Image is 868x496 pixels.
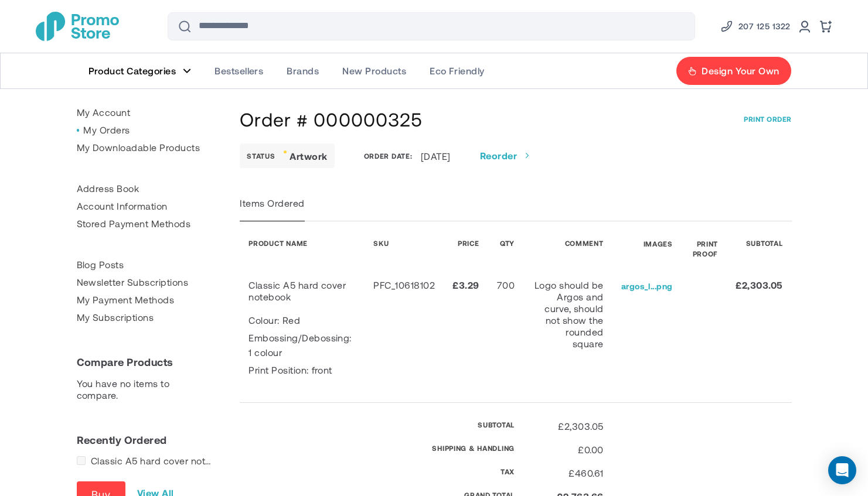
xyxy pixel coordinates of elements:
[444,230,488,265] th: Price
[91,455,212,467] a: Classic A5 hard cover notebook
[421,150,451,162] span: [DATE]
[364,152,413,160] span: Order Date:
[249,364,308,376] dt: Print Position
[282,314,300,326] dd: Red
[312,364,332,376] dd: front
[430,65,485,77] span: Eco Friendly
[736,279,782,291] span: £2,303.05
[612,230,682,265] th: Images
[578,444,603,456] span: £0.00
[744,115,791,124] a: Print Order
[249,332,352,344] dt: Embossing/Debossing
[342,65,406,77] span: New Products
[77,200,212,212] a: Account Information
[77,142,212,153] a: My Downloadable Products
[77,378,212,401] div: You have no items to compare.
[77,294,212,306] a: My Payment Methods
[36,12,119,41] a: store logo
[249,279,346,302] strong: Classic A5 hard cover notebook
[720,19,791,33] a: Phone
[480,150,532,162] a: Reorder
[77,433,167,447] span: Recently Ordered
[488,230,523,265] th: Qty
[240,438,523,461] th: Shipping & Handling
[77,355,173,369] span: Compare Products
[88,65,176,77] span: Product Categories
[77,183,212,194] a: Address Book
[240,197,304,208] strong: Items Ordered
[36,12,119,41] img: Promotional Merchandise
[828,456,856,484] div: Open Intercom Messenger
[240,402,523,438] th: Subtotal
[77,312,212,323] a: My Subscriptions
[215,65,263,77] span: Bestsellers
[365,265,444,403] td: PFC_10618102
[558,420,603,432] span: £2,303.05
[77,276,212,288] a: Newsletter Subscriptions
[287,65,319,77] span: Brands
[83,124,130,135] strong: My Orders
[240,107,626,132] h1: Order # 000000325
[497,279,515,290] span: 700
[738,19,791,33] span: 207 125 1322
[284,150,327,162] span: Artwork
[523,230,612,265] th: Comment
[569,467,603,479] span: £460.61
[452,279,479,291] span: £3.29
[77,259,212,271] a: Blog Posts
[77,455,91,464] label: Add to Cart
[83,124,211,136] a: My Orders
[682,230,727,265] th: Print Proof
[727,230,791,265] th: Subtotal
[365,230,444,265] th: SKU
[523,265,612,403] td: Logo should be Argos and curve, should not show the rounded square
[621,281,673,291] a: argos_l...png
[240,461,523,485] th: Tax
[249,314,279,326] dt: Colour
[249,347,282,358] dd: 1 colour
[240,230,365,265] th: Product Name
[77,107,212,118] a: My Account
[77,218,212,230] a: Stored Payment Methods
[702,65,779,77] span: Design Your Own
[247,152,275,160] span: Status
